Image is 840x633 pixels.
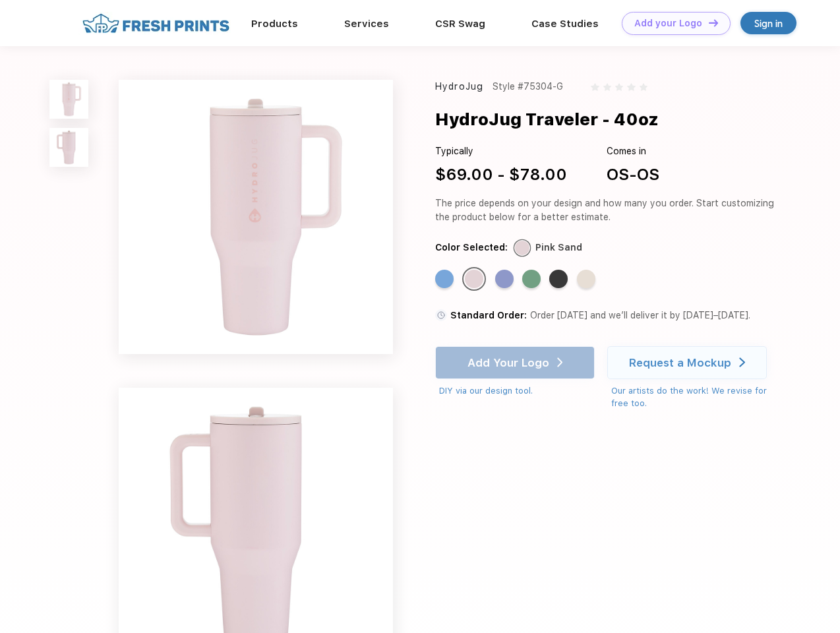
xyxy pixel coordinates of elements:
[754,16,783,31] div: Sign in
[740,12,796,34] a: Sign in
[493,80,563,94] div: Style #75304-G
[549,270,568,288] div: Black
[49,80,88,119] img: func=resize&h=100
[522,270,541,288] div: Sage
[739,357,745,367] img: white arrow
[629,356,731,369] div: Request a Mockup
[591,83,599,91] img: gray_star.svg
[603,83,611,91] img: gray_star.svg
[627,83,635,91] img: gray_star.svg
[251,18,298,30] a: Products
[495,270,514,288] div: Peri
[435,107,659,132] div: HydroJug Traveler - 40oz
[465,270,483,288] div: Pink Sand
[530,310,750,320] span: Order [DATE] and we’ll deliver it by [DATE]–[DATE].
[634,18,702,29] div: Add your Logo
[439,384,595,398] div: DIY via our design tool.
[709,19,718,26] img: DT
[535,241,582,255] div: Pink Sand
[435,163,567,187] div: $69.00 - $78.00
[435,144,567,158] div: Typically
[607,144,659,158] div: Comes in
[119,80,393,354] img: func=resize&h=640
[615,83,623,91] img: gray_star.svg
[435,196,779,224] div: The price depends on your design and how many you order. Start customizing the product below for ...
[49,128,88,167] img: func=resize&h=100
[435,309,447,321] img: standard order
[611,384,779,410] div: Our artists do the work! We revise for free too.
[577,270,595,288] div: Cream
[607,163,659,187] div: OS-OS
[450,310,527,320] span: Standard Order:
[435,270,454,288] div: Riptide
[78,12,233,35] img: fo%20logo%202.webp
[640,83,647,91] img: gray_star.svg
[435,80,483,94] div: HydroJug
[435,241,508,255] div: Color Selected:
